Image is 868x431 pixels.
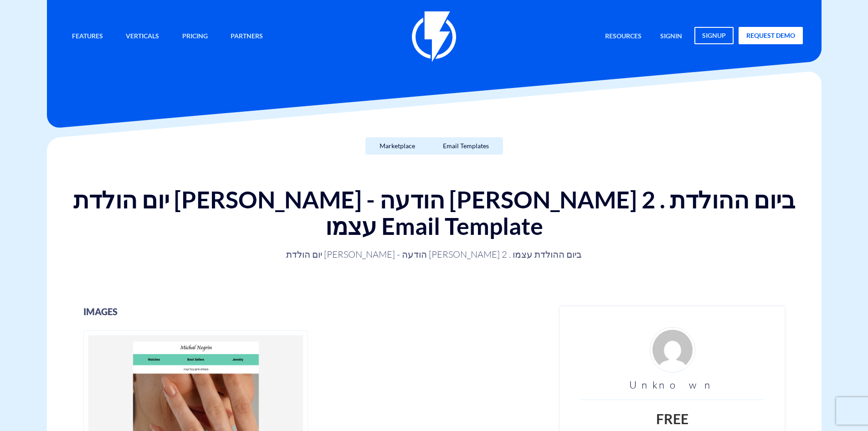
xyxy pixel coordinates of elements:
a: Verticals [119,27,166,47]
a: request demo [739,27,803,44]
h3: Unknown [580,379,764,390]
a: Features [65,27,110,47]
p: יום הולדת [PERSON_NAME] - הודעה [PERSON_NAME] 2 . ביום ההולדת עצמו [132,248,737,261]
h3: images [83,306,547,317]
a: Email Templates [429,137,503,155]
a: Marketplace [365,137,429,155]
a: signin [653,27,689,47]
div: Free [580,409,764,429]
a: signup [694,27,734,44]
h1: יום הולדת [PERSON_NAME] - הודעה [PERSON_NAME] 2 . ביום ההולדת עצמו Email Template [56,187,812,239]
img: d4fe36f24926ae2e6254bfc5557d6d03 [650,327,695,373]
a: Partners [224,27,270,47]
a: Resources [598,27,648,47]
a: Pricing [175,27,215,47]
